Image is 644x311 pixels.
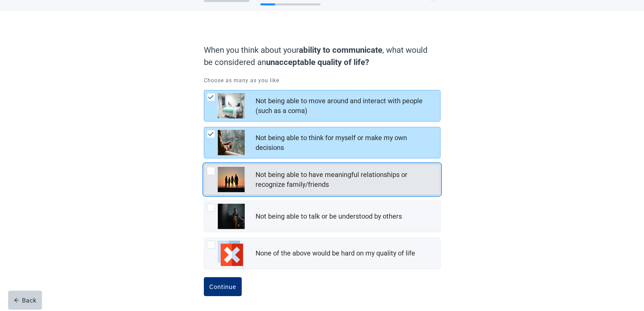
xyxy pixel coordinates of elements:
div: Not being able to think for myself or make my own decisions [256,133,436,153]
p: Choose as many as you like [204,76,440,85]
div: Back [14,297,37,304]
div: Not being able to move around and interact with people (such as a coma), checkbox, checked [204,90,440,121]
div: None of the above would be hard on my quality of life, checkbox, not checked [204,238,440,269]
div: Not being able to have meaningful relationships or recognize family/friends, checkbox, not checked [204,164,440,195]
button: Continue [204,277,242,296]
div: Not being able to think for myself or make my own decisions, checkbox, checked [204,127,440,158]
span: arrow-left [14,297,19,303]
div: None of the above would be hard on my quality of life [256,248,415,258]
div: Not being able to move around and interact with people (such as a coma) [256,96,436,116]
strong: unacceptable quality of life? [266,58,369,67]
div: Not being able to talk or be understood by others, checkbox, not checked [204,201,440,232]
button: arrow-leftBack [8,291,42,310]
div: Not being able to have meaningful relationships or recognize family/friends [256,170,436,190]
strong: ability to communicate [299,45,382,55]
div: Continue [209,283,236,290]
div: Not being able to talk or be understood by others [256,212,402,221]
label: When you think about your , what would be considered an [204,44,437,68]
